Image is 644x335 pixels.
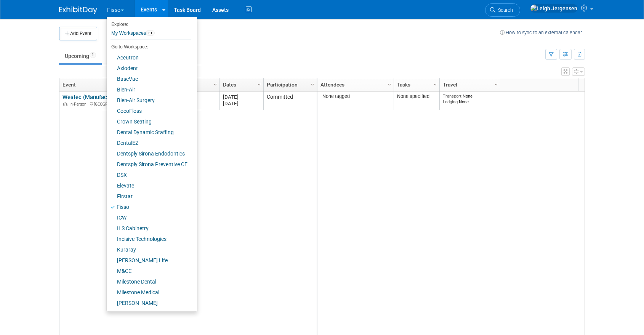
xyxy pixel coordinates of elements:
a: Westec (Manufacturing Technology Series) - 71296 [62,94,191,101]
a: Milestone Dental [107,276,191,287]
div: [GEOGRAPHIC_DATA], [GEOGRAPHIC_DATA] [62,101,216,107]
a: How to sync to an external calendar... [500,30,585,35]
a: Dates [223,78,258,91]
span: Lodging: [443,99,459,104]
a: CocoFloss [107,106,191,116]
a: Past1 [103,49,133,63]
img: ExhibitDay [59,6,97,14]
a: [PERSON_NAME] Life [107,255,191,266]
span: In-Person [69,102,89,107]
li: Go to Workspace: [107,42,191,52]
a: Dentsply Sirona Endodontics [107,148,191,159]
a: Firstar [107,191,191,202]
span: Column Settings [386,82,392,88]
a: Column Settings [386,78,394,90]
a: Bien-Air [107,84,191,95]
span: Column Settings [493,82,499,88]
span: - [239,94,240,100]
a: Dentsply Sirona Preventive CE [107,159,191,170]
a: ICW [107,212,191,223]
a: Elevate [107,180,191,191]
a: Bien-Air Surgery [107,95,191,106]
img: In-Person Event [63,102,67,106]
span: 31 [146,30,155,36]
span: Column Settings [432,82,438,88]
a: Participation [267,78,312,91]
a: Milestone Medical [107,287,191,298]
button: Add Event [59,27,97,40]
a: My Workspaces31 [111,27,191,40]
a: BaseVac [107,74,191,84]
a: Accutron [107,52,191,63]
a: [PERSON_NAME] [107,298,191,308]
a: Column Settings [211,78,220,90]
a: Upcoming1 [59,49,102,63]
span: 1 [90,52,96,58]
a: Column Settings [255,78,264,90]
a: Tasks [397,78,434,91]
a: Crown Seating [107,116,191,127]
a: Odne [107,308,191,319]
a: M&CC [107,266,191,276]
a: Incisive Technologies [107,234,191,244]
td: Committed [263,91,317,110]
a: Kuraray [107,244,191,255]
a: Event [62,78,215,91]
a: Search [485,3,520,17]
span: Column Settings [256,82,262,88]
a: Travel [443,78,495,91]
a: Dental Dynamic Staffing [107,127,191,138]
span: Search [495,7,513,13]
a: DSX [107,170,191,180]
span: Transport: [443,93,463,99]
a: DentalEZ [107,138,191,148]
div: [DATE] [223,94,260,100]
a: Column Settings [309,78,317,90]
a: Attendees [320,78,389,91]
a: ILS Cabinetry [107,223,191,234]
a: Column Settings [492,78,501,90]
a: Axiodent [107,63,191,74]
div: None tagged [320,93,391,99]
div: None None [443,93,498,104]
div: [DATE] [223,100,260,107]
span: Column Settings [212,82,218,88]
div: None specified [397,93,437,99]
li: Explore: [107,20,191,27]
a: Fisso [107,202,191,212]
span: Column Settings [309,82,316,88]
img: Leigh Jergensen [530,4,578,13]
a: Column Settings [431,78,440,90]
